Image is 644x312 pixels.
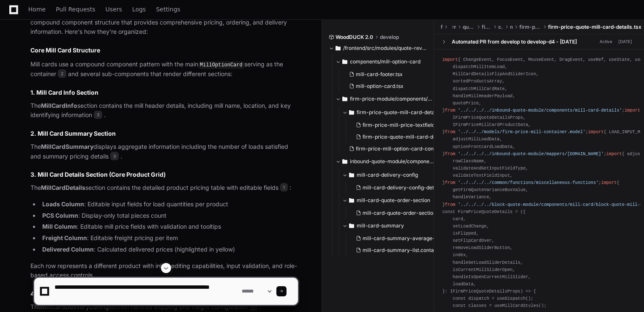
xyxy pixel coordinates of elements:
[601,180,617,185] span: import
[336,34,373,41] span: WoodDUCK 2.0
[28,7,46,12] span: Home
[40,200,298,209] li: : Editable input fields for load quantities per product
[329,41,428,55] button: /frontend/src/modules/quote-review-module
[356,71,403,78] span: mill-card-footer.tsx
[110,152,119,160] span: 3
[342,94,347,104] svg: Directory
[357,109,440,116] span: firm-price-quote-mill-card-details
[350,158,434,165] span: inbound-quote-module/components
[40,245,298,255] li: : Calculated delivered prices (highlighted in yellow)
[441,24,443,30] span: frontend
[342,168,441,182] button: mill-card-delivery-config
[346,68,429,80] button: mill-card-footer.tsx
[30,129,298,138] h3: 2. Mill Card Summary Section
[445,202,456,207] span: from
[606,151,622,156] span: import
[342,57,347,67] svg: Directory
[445,108,456,113] span: from
[380,34,399,41] span: develop
[342,219,441,233] button: mill-card-summary
[58,69,66,78] span: 2
[42,223,77,230] strong: Mill Column
[458,108,622,113] span: '../../../../inbound-quote-module/components/mill-card-details'
[30,8,298,37] p: Mill cards in the review and adjust screen for firm orders are displayed using a sophisticated co...
[342,156,347,167] svg: Directory
[357,197,430,204] span: mill-card-quote-order-section
[352,207,443,219] button: mill-card-quote-order-section-buttons.tsx
[30,183,298,193] p: The section contains the detailed product pricing table with editable fields :
[458,151,604,156] span: '../../../../inbound-quote-module/mappers/[DOMAIN_NAME]'
[342,194,441,207] button: mill-card-quote-order-section
[482,24,491,30] span: firm-price-module
[625,108,640,113] span: import
[452,38,577,45] div: Automated PR from develop to develop-d4 - [DATE]
[346,80,429,92] button: mill-option-card.tsx
[336,155,434,168] button: inbound-quote-module/components
[352,182,443,194] button: mill-card-delivery-config-details.tsx
[132,7,146,12] span: Logs
[30,46,298,55] h2: Core Mill Card Structure
[618,38,632,45] div: [DATE]
[352,233,443,244] button: mill-card-summary-average-mill-price.tsx
[40,233,298,243] li: : Editable freight pricing per item
[198,61,244,69] code: MillOptionCard
[363,247,451,254] span: mill-card-summary-list.container.tsx
[363,134,454,140] span: firm-price-quote-mill-card-details.tsx
[40,222,298,232] li: : Editable mill price fields with validation and tooltips
[363,122,443,129] span: firm-price-mill-price-textfield.tsx
[357,222,404,229] span: mill-card-summary
[342,106,441,119] button: firm-price-quote-mill-card-details
[343,45,428,52] span: /frontend/src/modules/quote-review-module
[357,172,418,178] span: mill-card-delivery-config
[30,101,298,120] p: The section contains the mill header details, including mill name, location, and key identifying ...
[30,261,298,281] p: Each row represents a different product with inline editing capabilities, input validation, and r...
[156,7,180,12] span: Settings
[363,235,467,242] span: mill-card-summary-average-mill-price.tsx
[30,88,298,97] h3: 1. Mill Card Info Section
[363,184,450,191] span: mill-card-delivery-config-details.tsx
[346,143,436,155] button: firm-price-mill-option-card-container.tsx
[336,43,341,53] svg: Directory
[30,60,298,79] p: Mill cards use a compound component pattern with the main serving as the container and several su...
[352,244,443,256] button: mill-card-summary-list.container.tsx
[349,107,354,118] svg: Directory
[30,170,298,179] h3: 3. Mill Card Details Section (Core Product Grid)
[40,211,298,221] li: : Display-only total pieces count
[454,24,456,30] span: modules
[41,143,93,150] strong: MillCardSummary
[445,180,456,185] span: from
[280,183,288,192] span: 1
[498,24,503,30] span: components
[42,212,78,219] strong: PCS Column
[349,221,354,231] svg: Directory
[336,55,434,68] button: components/mill-option-card
[445,129,456,134] span: from
[349,170,354,180] svg: Directory
[41,184,85,191] strong: MillCardDetails
[588,129,604,134] span: import
[463,24,475,30] span: quote-review-module
[56,7,95,12] span: Pull Requests
[41,102,77,109] strong: MillCardInfo
[356,83,404,90] span: mill-option-card.tsx
[42,234,87,241] strong: Freight Column
[30,142,298,161] p: The displays aggregate information including the number of loads satisfied and summary pricing de...
[442,57,458,62] span: import
[363,210,465,216] span: mill-card-quote-order-section-buttons.tsx
[458,180,599,185] span: '../../../../common/functions/miscellaneous-functions'
[519,24,541,30] span: firm-price-quote-mill-card-details
[336,92,434,106] button: firm-price-module/components/mill-card
[597,38,615,46] span: Active
[350,58,420,65] span: components/mill-option-card
[352,119,443,131] button: firm-price-mill-price-textfield.tsx
[548,24,641,30] span: firm-price-quote-mill-card-details.tsx
[350,96,434,102] span: firm-price-module/components/mill-card
[458,129,586,134] span: '../../../models/firm-price-mill-container.model'
[106,7,122,12] span: Users
[94,111,102,119] span: 3
[445,151,456,156] span: from
[352,131,443,143] button: firm-price-quote-mill-card-details.tsx
[510,24,513,30] span: mill-card
[349,195,354,205] svg: Directory
[42,200,84,208] strong: Loads Column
